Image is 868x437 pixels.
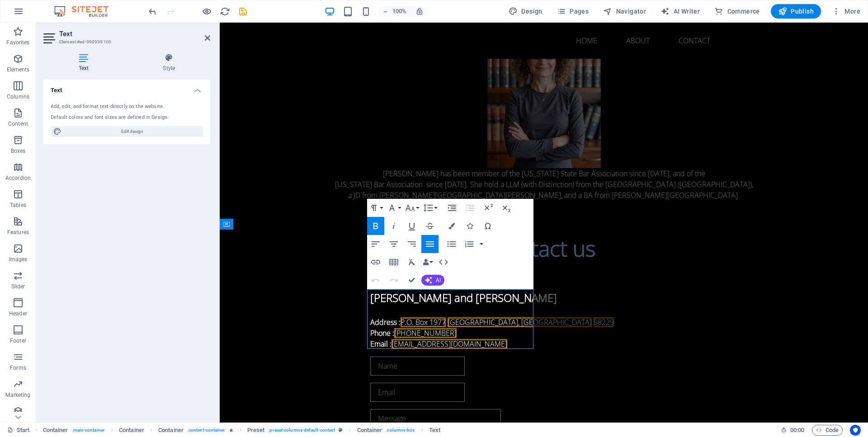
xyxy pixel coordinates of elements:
button: More [828,4,864,19]
span: AI [436,277,441,283]
button: Edit design [51,126,203,137]
button: Underline (⌘U) [403,217,420,235]
button: undo [147,6,158,17]
span: AI Writer [660,7,700,16]
button: Increase Indent [443,199,461,217]
button: Strikethrough [421,217,439,235]
span: Click to select. Double-click to edit [158,425,184,436]
p: Tables [10,202,26,209]
span: Design [509,7,542,16]
button: Confirm (⌘+⏎) [403,271,420,289]
span: [GEOGRAPHIC_DATA], [GEOGRAPHIC_DATA] [228,295,372,305]
h4: Text [43,80,210,96]
span: Commerce [714,7,760,16]
button: Redo (⌘⇧Z) [385,271,402,289]
span: Code [816,425,839,436]
i: On resize automatically adjust zoom level to fit chosen device. [415,7,424,15]
strong: Address : [151,295,181,305]
button: Align Center [385,235,402,253]
a: Click to cancel selection. Double-click to open Pages [7,425,30,436]
div: Add, edit, and format text directly on the website. [51,103,203,111]
span: Click to select. Double-click to edit [429,425,440,436]
button: Icons [461,217,478,235]
p: Images [9,256,28,263]
i: Undo: Delete elements (Ctrl+Z) [147,6,158,17]
span: 98229 [374,295,394,305]
button: Paragraph Format [367,199,384,217]
i: This element is a customizable preset [339,428,343,432]
span: Click to select. Double-click to edit [357,425,382,436]
h6: 100% [392,6,406,17]
button: Data Bindings [421,253,434,271]
span: . preset-columns-default-contact [268,425,335,436]
strong: Phone : [151,305,175,315]
button: Align Right [403,235,420,253]
span: P.O. Box 1977 [181,295,226,305]
i: Element contains an animation [229,428,233,432]
span: Click to select. Double-click to edit [43,425,68,436]
button: HTML [435,253,452,271]
p: Footer [10,337,26,344]
button: AI Writer [657,4,703,19]
p: Forms [10,364,26,371]
button: Insert Link [367,253,384,271]
button: Italic (⌘I) [385,217,402,235]
button: Ordered List [478,235,485,253]
button: Decrease Indent [462,199,479,217]
button: Code [812,425,843,436]
button: Navigator [599,4,650,19]
button: Design [505,4,546,19]
button: Undo (⌘Z) [367,271,384,289]
button: Unordered List [443,235,460,253]
i: Reload page [220,6,230,17]
span: Edit design [64,126,200,137]
div: Default colors and font sizes are defined in Design. [51,114,203,122]
p: Header [9,310,27,317]
span: . columns-box [386,425,415,436]
i: Save (Ctrl+S) [238,6,248,17]
span: Publish [778,7,814,16]
span: . main-container [72,425,105,436]
p: Columns [7,93,29,100]
img: Editor Logo [52,6,120,17]
button: 100% [378,6,410,17]
p: Marketing [5,391,30,399]
strong: Email : [151,316,172,326]
p: Favorites [6,39,29,46]
button: reload [219,6,230,17]
button: Insert Table [385,253,402,271]
button: Publish [771,4,821,19]
button: Commerce [711,4,764,19]
h6: Session time [781,425,805,436]
h3: Element #ed-390939100 [59,38,192,46]
p: Features [7,229,29,236]
span: . content-container [187,425,226,436]
button: Superscript [480,199,497,217]
p: Content [8,120,28,127]
div: Design (Ctrl+Alt+Y) [505,4,546,19]
span: 00 00 [790,425,804,436]
button: Bold (⌘B) [367,217,384,235]
button: Ordered List [461,235,478,253]
h2: Text [59,30,210,38]
p: Accordion [5,174,31,182]
button: Usercentrics [850,425,861,436]
button: Font Size [403,199,420,217]
button: Align Justify [421,235,439,253]
button: Click here to leave preview mode and continue editing [201,6,212,17]
p: Slider [11,283,25,290]
button: Special Characters [479,217,496,235]
button: Align Left [367,235,384,253]
button: Colors [443,217,460,235]
button: Clear Formatting [403,253,420,271]
span: : [797,427,798,433]
button: Pages [553,4,592,19]
a: [EMAIL_ADDRESS][DOMAIN_NAME] [172,316,288,326]
nav: breadcrumb [43,425,440,436]
h4: Text [43,53,127,72]
button: AI [421,275,444,286]
p: Boxes [11,147,26,155]
span: More [832,7,860,16]
button: Subscript [498,199,515,217]
span: Pages [557,7,589,16]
